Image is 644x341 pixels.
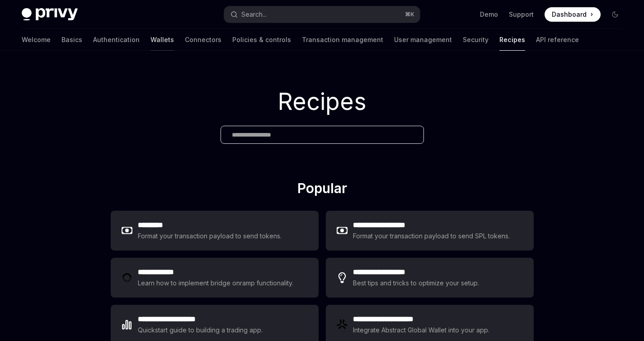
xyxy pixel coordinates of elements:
div: Best tips and tricks to optimize your setup. [353,278,480,289]
div: Integrate Abstract Global Wallet into your app. [353,325,490,336]
button: Toggle dark mode [608,7,622,22]
span: ⌘ K [405,11,414,18]
a: Connectors [185,29,221,51]
a: Demo [480,10,498,19]
div: Learn how to implement bridge onramp functionality. [138,278,296,289]
a: **** ****Format your transaction payload to send tokens. [111,211,319,251]
span: Dashboard [552,10,587,19]
img: dark logo [22,8,78,21]
a: Transaction management [302,29,383,51]
a: Welcome [22,29,51,51]
div: Format your transaction payload to send SPL tokens. [353,231,511,242]
a: Recipes [499,29,525,51]
a: Security [463,29,489,51]
a: Policies & controls [232,29,291,51]
a: API reference [536,29,579,51]
h2: Popular [111,180,534,200]
a: User management [394,29,452,51]
a: Basics [61,29,82,51]
a: **** **** ***Learn how to implement bridge onramp functionality. [111,258,319,298]
a: Dashboard [545,7,601,22]
a: Wallets [150,29,174,51]
div: Format your transaction payload to send tokens. [138,231,282,242]
div: Quickstart guide to building a trading app. [138,325,263,336]
div: Search... [241,9,267,20]
a: Authentication [93,29,140,51]
button: Search...⌘K [224,6,419,23]
a: Support [509,10,534,19]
